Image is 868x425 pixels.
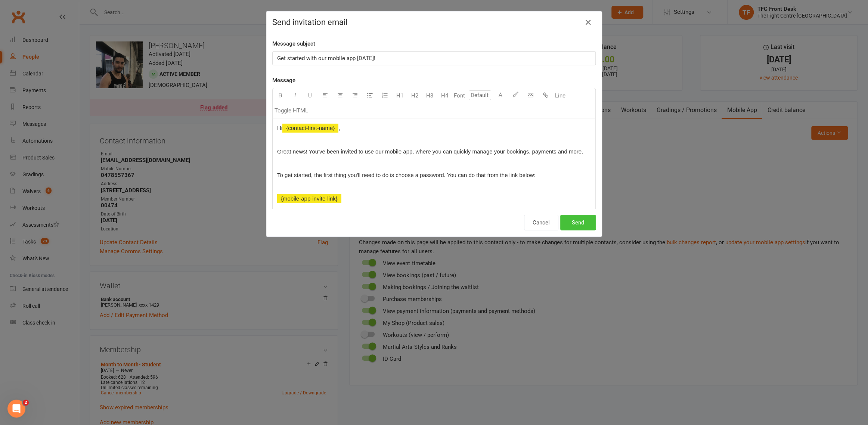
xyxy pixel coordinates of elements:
button: U [303,88,317,103]
iframe: Intercom live chat [7,400,25,418]
label: Message [272,76,295,85]
span: Get started with our mobile app [DATE]! [277,55,375,62]
button: H2 [407,88,422,103]
span: Great news! You've been invited to use our mobile app, where you can quickly manage your bookings... [277,148,583,155]
button: H4 [437,88,452,103]
button: H1 [392,88,407,103]
span: U [308,92,312,99]
span: , [338,125,340,131]
span: To get started, the first thing you'll need to do is choose a password. You can do that from the ... [277,172,536,178]
button: Close [582,16,594,28]
button: H3 [422,88,437,103]
input: Default [469,90,491,100]
button: Font [452,88,467,103]
button: Line [553,88,568,103]
button: Cancel [524,215,558,230]
label: Message subject [272,39,315,48]
span: Hi [277,125,282,131]
button: A [493,88,508,103]
span: 2 [23,400,29,406]
h4: Send invitation email [272,18,596,27]
button: Send [560,215,596,230]
button: Toggle HTML [273,103,310,118]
